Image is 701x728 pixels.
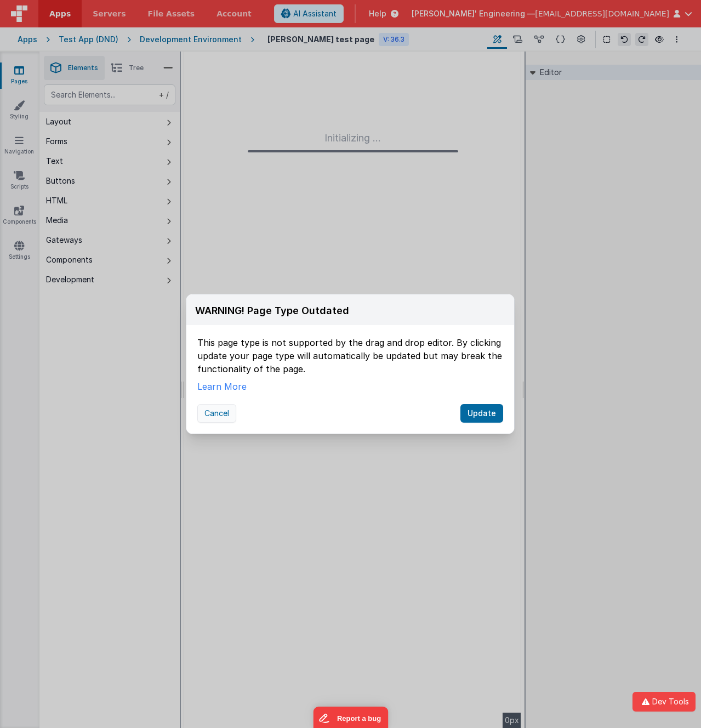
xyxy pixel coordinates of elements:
div: WARNING! Page Type Outdated [195,303,349,318]
button: Update [460,404,503,423]
div: This page type is not supported by the drag and drop editor. By clicking update your page type wi... [197,325,503,376]
a: Learn More [197,381,247,392]
button: Cancel [197,404,236,423]
button: Dev Tools [632,692,696,712]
